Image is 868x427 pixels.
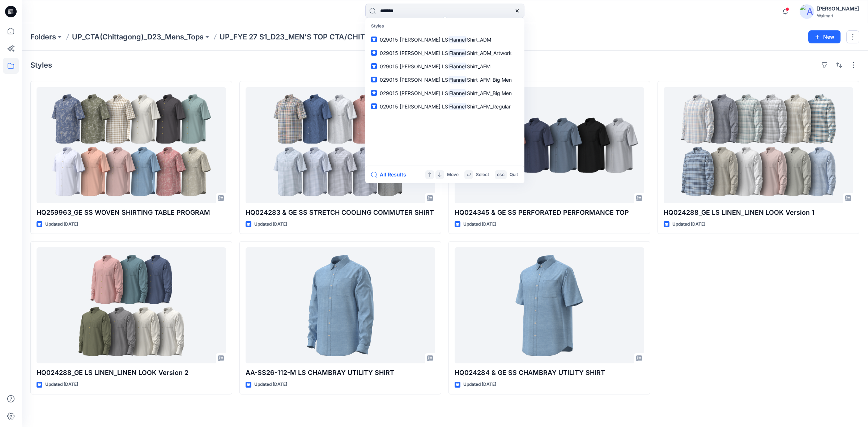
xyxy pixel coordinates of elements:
[664,87,853,203] a: HQ024288_GE LS LINEN_LINEN LOOK Version 1
[800,4,814,19] img: avatar
[476,171,489,179] p: Select
[455,208,644,218] p: HQ024345 & GE SS PERFORATED PERFORMANCE TOP
[447,171,459,179] p: Move
[455,247,644,363] a: HQ024284 & GE SS CHAMBRAY UTILITY SHIRT
[37,247,226,363] a: HQ024288_GE LS LINEN_LINEN LOOK Version 2
[367,33,523,46] a: 029015 [PERSON_NAME] LSFlannelShirt_ADM
[246,208,435,218] p: HQ024283 & GE SS STRETCH COOLING COMMUTER SHIRT
[467,63,490,69] span: Shirt_AFM
[380,77,448,83] span: 029015 [PERSON_NAME] LS
[817,4,859,13] div: [PERSON_NAME]
[45,381,78,388] p: Updated [DATE]
[448,35,467,44] mark: Flannel
[45,221,78,228] p: Updated [DATE]
[367,20,523,33] p: Styles
[367,60,523,73] a: 029015 [PERSON_NAME] LSFlannelShirt_AFM
[254,381,287,388] p: Updated [DATE]
[367,73,523,86] a: 029015 [PERSON_NAME] LSFlannelShirt_AFM_Big Men
[380,50,448,56] span: 029015 [PERSON_NAME] LS
[448,76,467,84] mark: Flannel
[254,221,287,228] p: Updated [DATE]
[817,13,859,18] div: Walmart
[467,90,512,96] span: Shirt_AFM_Big Men
[497,171,505,179] p: esc
[367,86,523,100] a: 029015 [PERSON_NAME] LSFlannelShirt_AFM_Big Men
[448,102,467,111] mark: Flannel
[455,87,644,203] a: HQ024345 & GE SS PERFORATED PERFORMANCE TOP
[467,103,511,110] span: Shirt_AFM_Regular
[371,170,411,179] button: All Results
[448,62,467,71] mark: Flannel
[380,103,448,110] span: 029015 [PERSON_NAME] LS
[463,221,496,228] p: Updated [DATE]
[467,50,512,56] span: Shirt_ADM_Artwork
[380,90,448,96] span: 029015 [PERSON_NAME] LS
[467,77,512,83] span: Shirt_AFM_Big Men
[808,30,841,43] button: New
[37,368,226,378] p: HQ024288_GE LS LINEN_LINEN LOOK Version 2
[448,89,467,97] mark: Flannel
[448,49,467,57] mark: Flannel
[380,37,448,43] span: 029015 [PERSON_NAME] LS
[467,37,491,43] span: Shirt_ADM
[246,368,435,378] p: AA-SS26-112-M LS CHAMBRAY UTILITY SHIRT
[367,46,523,60] a: 029015 [PERSON_NAME] LSFlannelShirt_ADM_Artwork
[30,61,52,69] h4: Styles
[463,381,496,388] p: Updated [DATE]
[37,87,226,203] a: HQ259963_GE SS WOVEN SHIRTING TABLE PROGRAM
[246,87,435,203] a: HQ024283 & GE SS STRETCH COOLING COMMUTER SHIRT
[220,32,396,42] p: UP_FYE 27 S1_D23_MEN’S TOP CTA/CHITTAGONG
[380,63,448,69] span: 029015 [PERSON_NAME] LS
[246,247,435,363] a: AA-SS26-112-M LS CHAMBRAY UTILITY SHIRT
[455,368,644,378] p: HQ024284 & GE SS CHAMBRAY UTILITY SHIRT
[30,32,56,42] a: Folders
[72,32,204,42] a: UP_CTA(Chittagong)_D23_Mens_Tops
[672,221,705,228] p: Updated [DATE]
[510,171,518,179] p: Quit
[37,208,226,218] p: HQ259963_GE SS WOVEN SHIRTING TABLE PROGRAM
[367,100,523,113] a: 029015 [PERSON_NAME] LSFlannelShirt_AFM_Regular
[664,208,853,218] p: HQ024288_GE LS LINEN_LINEN LOOK Version 1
